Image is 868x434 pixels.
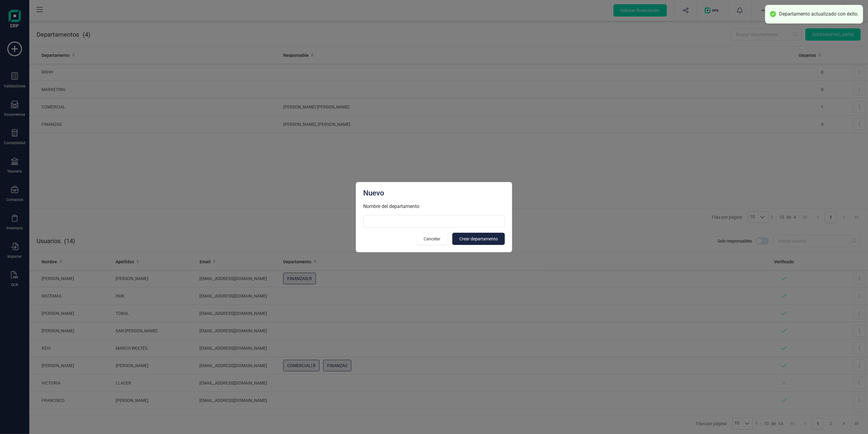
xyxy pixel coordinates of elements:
[363,188,505,198] div: Nuevo
[452,233,505,245] button: Crear departamento
[779,11,859,17] div: Departamento actualizado con éxito.
[424,236,440,242] span: Cancelar
[417,233,447,245] button: Cancelar
[363,203,505,210] p: Nombre del departamento
[459,236,498,242] span: Crear departamento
